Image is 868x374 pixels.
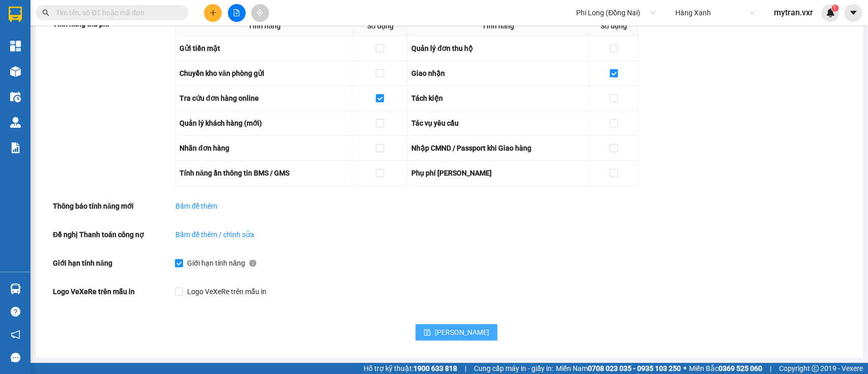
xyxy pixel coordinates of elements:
div: Giao nhận [411,68,585,79]
button: plus [204,4,222,22]
span: Phi Long (Đồng Nai) [576,5,655,20]
th: Tính năng [175,16,354,36]
div: Quản lý đơn thu hộ [411,43,585,54]
span: ⚪️ [683,366,686,370]
div: Phụ phí [PERSON_NAME] [411,167,585,179]
span: Cung cấp máy in - giấy in: [474,363,553,374]
span: aim [256,9,263,16]
div: Chuyển kho văn phòng gửi [179,68,349,79]
span: notification [11,330,20,339]
span: message [11,353,20,362]
img: warehouse-icon [10,283,21,294]
th: Sử dụng [589,16,639,36]
label: Đề nghị Thanh toán công nợ [53,226,149,243]
div: Quản lý khách hàng (mới) [179,118,349,129]
span: Bấm để thêm / chỉnh sửa [175,229,254,240]
img: warehouse-icon [10,66,21,77]
div: Nhãn đơn hàng [179,142,349,154]
img: warehouse-icon [10,92,21,102]
span: Miền Bắc [689,363,762,374]
div: Tra cứu đơn hàng online [179,93,349,104]
sup: 1 [831,5,839,12]
span: file-add [233,9,240,16]
span: Hàng Xanh [675,5,755,20]
strong: 0708 023 035 - 0935 103 250 [588,364,681,372]
span: 1 [833,5,836,12]
span: save [424,329,431,337]
span: plus [209,9,217,16]
label: Thông báo tính năng mới [53,198,139,214]
span: Bấm để thêm [175,200,217,212]
button: Bấm để thêm / chỉnh sửa [175,226,255,243]
span: copyright [812,365,819,372]
div: Tác vụ yêu cầu [411,118,585,129]
label: Giới hạn tính năng [53,255,117,271]
span: | [770,363,771,374]
span: caret-down [849,8,858,17]
button: Bấm để thêm [175,198,218,214]
img: dashboard-icon [10,41,21,51]
div: Nhập CMND / Passport khi Giao hàng [411,142,585,154]
img: warehouse-icon [10,117,21,128]
button: file-add [228,4,246,22]
span: question-circle [11,307,20,317]
button: save[PERSON_NAME] [415,324,497,340]
div: Tính năng ẩn thông tin BMS / GMS [179,167,349,179]
span: Logo VeXeRe trên mẫu in [187,287,266,296]
label: Logo VeXeRe trên mẫu in [53,283,140,300]
span: | [465,363,466,374]
span: search [42,9,49,16]
span: Miền Nam [556,363,681,374]
button: caret-down [844,4,862,22]
th: Sử dụng [354,16,407,36]
strong: 1900 633 818 [413,364,457,372]
div: Gửi tiền mặt [179,43,349,54]
span: info-circle [249,260,256,267]
span: mytran.vxr [766,6,821,19]
input: Tìm tên, số ĐT hoặc mã đơn [56,7,176,18]
span: [PERSON_NAME] [435,327,489,338]
img: icon-new-feature [826,8,835,17]
button: aim [251,4,269,22]
span: Giới hạn tính năng [187,259,245,267]
strong: 0369 525 060 [719,364,762,372]
span: Hỗ trợ kỹ thuật: [364,363,457,374]
img: solution-icon [10,142,21,153]
img: logo-vxr [9,7,22,22]
div: Tách kiện [411,93,585,104]
th: Tính năng [407,16,589,36]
